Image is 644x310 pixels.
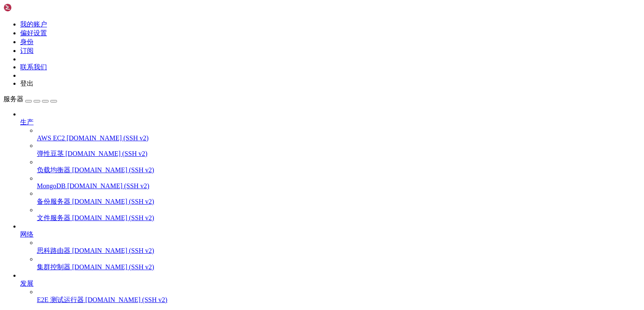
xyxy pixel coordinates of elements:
[20,279,641,288] a: 发展
[20,110,641,223] li: 生产
[20,21,47,28] a: 我的账户
[67,134,149,142] font: [DOMAIN_NAME] (SSH v2)
[37,255,641,272] li: 集群控制器 [DOMAIN_NAME] (SSH v2)
[37,166,70,173] font: 负载均衡器
[37,150,641,158] a: 弹性豆茎 [DOMAIN_NAME] (SSH v2)
[20,230,641,239] a: 网络
[20,118,34,126] font: 生产
[37,158,641,175] li: 负载均衡器 [DOMAIN_NAME] (SSH v2)
[37,288,641,305] li: E2E 测试运行器 [DOMAIN_NAME] (SSH v2)
[37,134,65,142] font: AWS EC2
[37,182,65,189] font: MongoDB
[3,95,23,102] font: 服务器
[20,223,641,272] li: 网络
[37,247,70,254] font: 思科路由器
[3,95,57,102] a: 服务器
[20,118,641,127] a: 生产
[37,214,641,223] a: 文件服务器 [DOMAIN_NAME] (SSH v2)
[20,280,34,287] font: 发展
[37,239,641,255] li: 思科路由器 [DOMAIN_NAME] (SSH v2)
[67,182,149,189] font: [DOMAIN_NAME] (SSH v2)
[37,175,641,190] li: MongoDB [DOMAIN_NAME] (SSH v2)
[37,190,641,206] li: 备份服务器 [DOMAIN_NAME] (SSH v2)
[37,127,641,142] li: AWS EC2 [DOMAIN_NAME] (SSH v2)
[20,38,34,45] a: 身份
[37,263,70,271] font: 集群控制器
[20,63,47,71] a: 联系我们
[20,272,641,305] li: 发展
[37,198,70,205] font: 备份服务器
[37,296,641,305] a: E2E 测试运行器 [DOMAIN_NAME] (SSH v2)
[37,150,64,157] font: 弹性豆茎
[72,166,154,173] font: [DOMAIN_NAME] (SSH v2)
[37,296,84,303] font: E2E 测试运行器
[72,247,154,254] font: [DOMAIN_NAME] (SSH v2)
[37,214,70,221] font: 文件服务器
[20,29,47,37] a: 偏好设置
[37,166,641,175] a: 负载均衡器 [DOMAIN_NAME] (SSH v2)
[72,214,154,221] font: [DOMAIN_NAME] (SSH v2)
[65,150,148,157] font: [DOMAIN_NAME] (SSH v2)
[37,197,641,206] a: 备份服务器 [DOMAIN_NAME] (SSH v2)
[37,263,641,272] a: 集群控制器 [DOMAIN_NAME] (SSH v2)
[37,247,641,255] a: 思科路由器 [DOMAIN_NAME] (SSH v2)
[37,142,641,158] li: 弹性豆茎 [DOMAIN_NAME] (SSH v2)
[72,198,154,205] font: [DOMAIN_NAME] (SSH v2)
[72,263,154,271] font: [DOMAIN_NAME] (SSH v2)
[37,182,641,190] a: MongoDB [DOMAIN_NAME] (SSH v2)
[20,47,34,54] a: 订阅
[20,231,34,238] font: 网络
[37,206,641,223] li: 文件服务器 [DOMAIN_NAME] (SSH v2)
[3,3,52,12] img: 壳牌
[86,296,168,303] font: [DOMAIN_NAME] (SSH v2)
[20,80,34,87] font: 登出
[37,134,641,142] a: AWS EC2 [DOMAIN_NAME] (SSH v2)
